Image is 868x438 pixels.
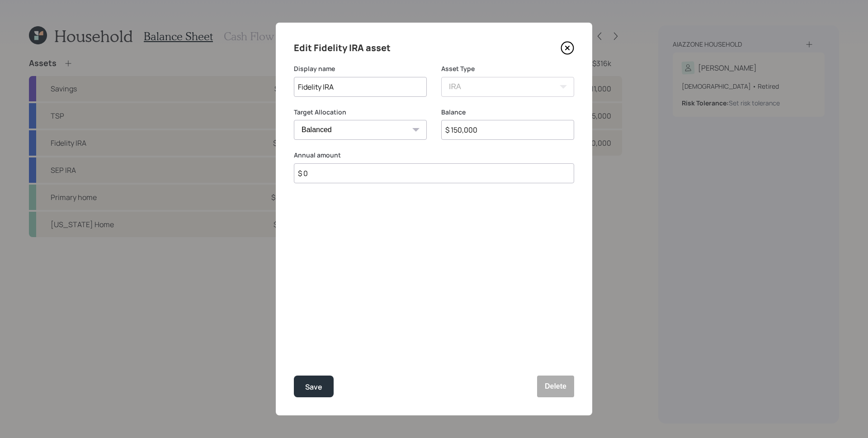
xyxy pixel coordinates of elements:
button: Save [294,376,334,397]
h4: Edit Fidelity IRA asset [294,41,391,55]
button: Delete [537,376,574,397]
label: Target Allocation [294,108,427,117]
div: Save [305,381,322,393]
label: Asset Type [441,64,574,73]
label: Annual amount [294,151,574,160]
label: Balance [441,108,574,117]
label: Display name [294,64,427,73]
